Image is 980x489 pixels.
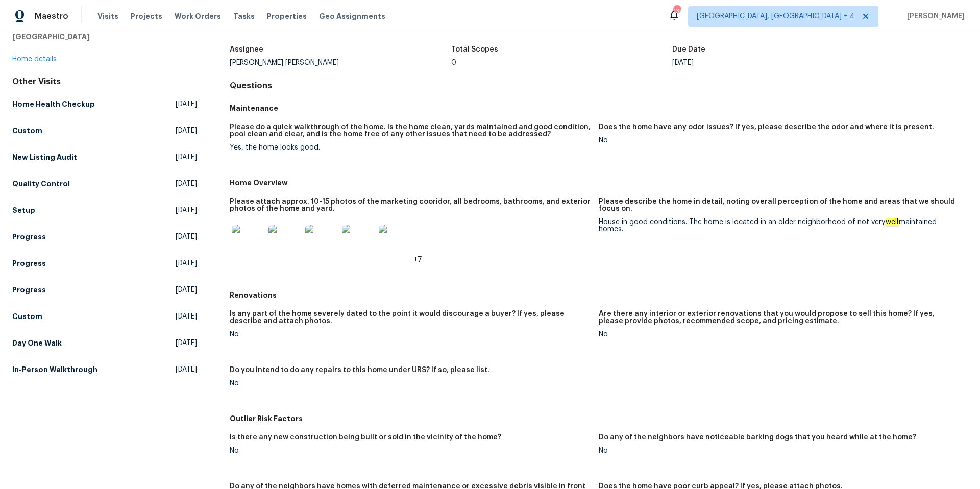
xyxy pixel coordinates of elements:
span: [GEOGRAPHIC_DATA], [GEOGRAPHIC_DATA] + 4 [697,11,855,21]
h5: Setup [12,205,35,215]
div: [DATE] [672,59,894,66]
h5: Home Overview [230,178,968,188]
h5: Total Scopes [451,46,498,53]
a: Progress[DATE] [12,228,197,246]
h5: Progress [12,285,46,295]
a: Custom[DATE] [12,307,197,326]
h5: Do you intend to do any repairs to this home under URS? If so, please list. [230,366,489,374]
h5: Are there any interior or exterior renovations that you would propose to sell this home? If yes, ... [599,310,960,325]
h5: Custom [12,126,42,136]
a: Home details [12,56,57,63]
h5: Quality Control [12,179,70,189]
span: [DATE] [176,205,197,215]
span: Geo Assignments [319,11,385,21]
a: In-Person Walkthrough[DATE] [12,360,197,379]
a: Day One Walk[DATE] [12,334,197,352]
h5: Please describe the home in detail, noting overall perception of the home and areas that we shoul... [599,198,960,212]
span: Work Orders [175,11,221,21]
h5: Custom [12,311,42,322]
span: Maestro [35,11,68,21]
span: Tasks [233,13,255,20]
a: Setup[DATE] [12,201,197,219]
div: No [230,447,591,454]
span: [DATE] [176,285,197,295]
h5: In-Person Walkthrough [12,364,97,375]
span: [DATE] [176,311,197,322]
div: 0 [451,59,673,66]
h5: New Listing Audit [12,152,77,162]
h5: Do any of the neighbors have noticeable barking dogs that you heard while at the home? [599,434,916,441]
span: [DATE] [176,126,197,136]
span: [DATE] [176,232,197,242]
h5: Outlier Risk Factors [230,413,968,424]
span: Projects [131,11,162,21]
h5: Progress [12,258,46,268]
h5: Renovations [230,290,968,300]
a: Quality Control[DATE] [12,175,197,193]
h5: Is any part of the home severely dated to the point it would discourage a buyer? If yes, please d... [230,310,591,325]
a: Home Health Checkup[DATE] [12,95,197,113]
span: [DATE] [176,152,197,162]
span: Properties [267,11,307,21]
div: No [599,137,960,144]
h5: Please attach approx. 10-15 photos of the marketing cooridor, all bedrooms, bathrooms, and exteri... [230,198,591,212]
h5: Please do a quick walkthrough of the home. Is the home clean, yards maintained and good condition... [230,124,591,138]
div: Yes, the home looks good. [230,144,591,151]
h5: Assignee [230,46,263,53]
span: [DATE] [176,364,197,375]
div: No [599,331,960,338]
div: [PERSON_NAME] [PERSON_NAME] [230,59,451,66]
span: [DATE] [176,338,197,348]
a: New Listing Audit[DATE] [12,148,197,166]
span: [DATE] [176,179,197,189]
div: 135 [673,6,680,16]
div: No [599,447,960,454]
a: Custom[DATE] [12,121,197,140]
h4: Questions [230,81,968,91]
em: well [885,218,899,226]
span: +7 [413,256,422,263]
h5: Home Health Checkup [12,99,95,109]
a: Progress[DATE] [12,281,197,299]
span: [DATE] [176,99,197,109]
h5: Due Date [672,46,705,53]
div: No [230,380,591,387]
div: No [230,331,591,338]
h5: Maintenance [230,103,968,113]
span: [DATE] [176,258,197,268]
div: Other Visits [12,77,197,87]
a: Progress[DATE] [12,254,197,273]
h5: Day One Walk [12,338,62,348]
div: House in good conditions. The home is located in an older neighborhood of not very maintained homes. [599,218,960,233]
h5: Does the home have any odor issues? If yes, please describe the odor and where it is present. [599,124,934,131]
span: [PERSON_NAME] [903,11,965,21]
h5: Progress [12,232,46,242]
h5: [GEOGRAPHIC_DATA] [12,32,197,42]
span: Visits [97,11,118,21]
h5: Is there any new construction being built or sold in the vicinity of the home? [230,434,501,441]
